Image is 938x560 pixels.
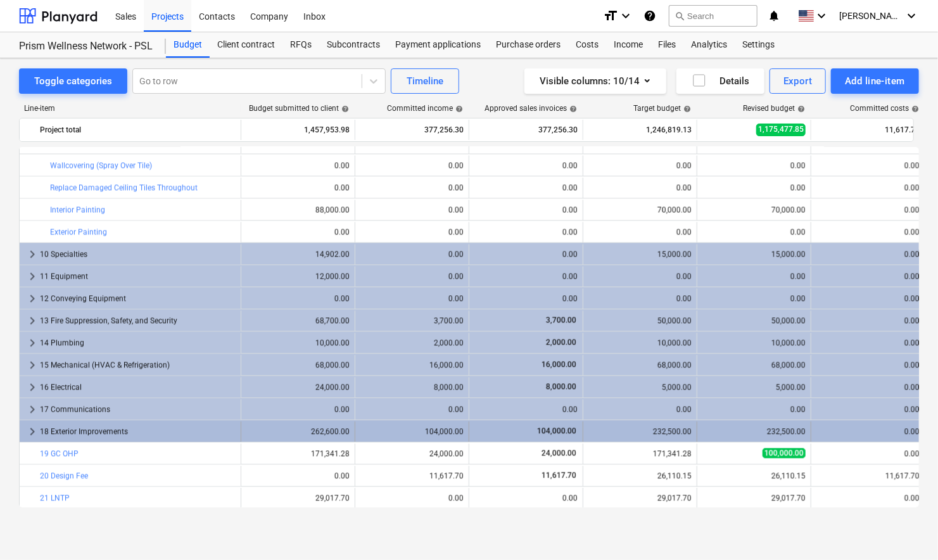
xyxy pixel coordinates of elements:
div: 0.00 [474,227,578,236]
div: 29,017.70 [702,493,806,502]
div: 0.00 [246,183,350,192]
span: 8,000.00 [545,382,578,391]
div: 88,000.00 [246,205,350,214]
span: 100,000.00 [763,448,806,458]
i: Knowledge base [643,8,656,23]
iframe: Chat Widget [875,499,938,560]
a: Subcontracts [319,32,388,58]
div: 68,700.00 [246,316,350,325]
div: 29,017.70 [588,493,692,502]
i: keyboard_arrow_down [618,8,633,23]
a: Costs [568,32,606,58]
div: 68,000.00 [702,360,806,369]
div: 70,000.00 [702,205,806,214]
div: 1,246,819.13 [588,120,692,140]
div: Payment applications [388,32,488,58]
span: 11,617.70 [540,471,578,480]
div: 0.00 [702,161,806,170]
a: Budget [166,32,210,58]
div: 0.00 [702,272,806,281]
div: 0.00 [816,294,920,303]
div: 0.00 [474,493,578,502]
a: RFQs [282,32,319,58]
div: 13 Fire Suppression, Safety, and Security [40,310,236,331]
span: help [909,105,919,113]
div: 11,617.70 [360,471,464,480]
div: 0.00 [360,250,464,258]
div: Details [692,73,749,89]
div: 0.00 [702,227,806,236]
a: Settings [735,32,782,58]
div: Target budget [633,104,691,113]
span: help [795,105,805,113]
div: 0.00 [360,493,464,502]
div: 1,457,953.98 [246,120,350,140]
div: 5,000.00 [588,383,692,391]
div: 29,017.70 [246,493,350,502]
span: help [567,105,577,113]
div: 0.00 [360,294,464,303]
div: 10,000.00 [588,338,692,347]
div: 68,000.00 [246,360,350,369]
div: 0.00 [702,405,806,414]
div: Income [606,32,650,58]
div: 0.00 [474,161,578,170]
div: 0.00 [816,360,920,369]
div: 262,600.00 [246,427,350,436]
span: 1,175,477.85 [756,124,806,136]
div: 16,000.00 [360,360,464,369]
div: 232,500.00 [588,427,692,436]
div: 0.00 [816,316,920,325]
a: Exterior Painting [50,227,107,236]
span: keyboard_arrow_right [25,379,40,395]
div: Timeline [407,73,443,89]
div: Toggle categories [34,73,112,89]
div: 0.00 [588,405,692,414]
div: Approved sales invoices [485,104,577,113]
div: 16 Electrical [40,377,236,397]
div: 0.00 [360,161,464,170]
div: 5,000.00 [702,383,806,391]
div: 0.00 [588,183,692,192]
div: 0.00 [360,405,464,414]
div: 0.00 [474,205,578,214]
div: 11,617.70 [816,471,920,480]
div: 2,000.00 [360,338,464,347]
div: 232,500.00 [702,427,806,436]
div: 0.00 [816,227,920,236]
a: 19 GC OHP [40,449,79,458]
div: 26,110.15 [702,471,806,480]
span: keyboard_arrow_right [25,335,40,350]
div: 0.00 [246,227,350,236]
span: 104,000.00 [536,426,578,435]
div: 104,000.00 [360,427,464,436]
div: 0.00 [246,161,350,170]
span: keyboard_arrow_right [25,424,40,439]
div: 15,000.00 [702,250,806,258]
div: 0.00 [816,272,920,281]
div: 0.00 [816,338,920,347]
div: Visible columns : 10/14 [540,73,651,89]
span: help [681,105,691,113]
span: keyboard_arrow_right [25,402,40,417]
div: 0.00 [474,250,578,258]
div: 377,256.30 [360,120,464,140]
div: 10,000.00 [246,338,350,347]
div: 8,000.00 [360,383,464,391]
button: Toggle categories [19,68,127,94]
div: 0.00 [360,227,464,236]
span: keyboard_arrow_right [25,246,40,262]
div: 0.00 [816,161,920,170]
div: 0.00 [816,250,920,258]
div: 0.00 [816,383,920,391]
span: help [339,105,349,113]
div: Export [783,73,813,89]
div: 0.00 [816,183,920,192]
div: 0.00 [246,294,350,303]
div: 0.00 [474,183,578,192]
button: Search [669,5,757,27]
div: 24,000.00 [246,383,350,391]
i: format_size [603,8,618,23]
